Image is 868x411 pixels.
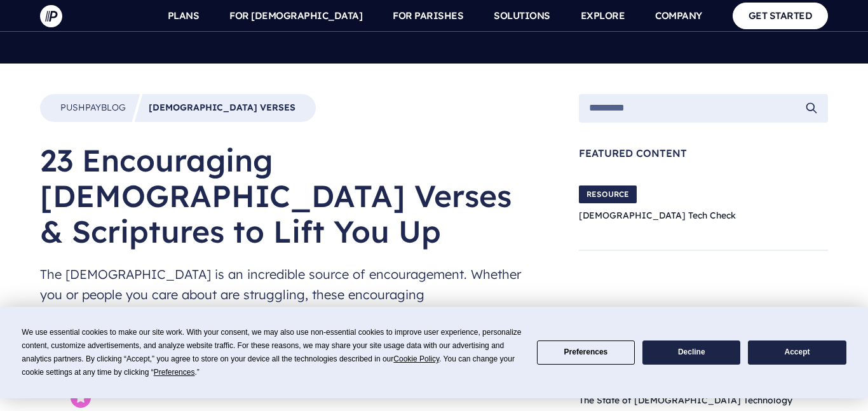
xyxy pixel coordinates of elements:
a: GET STARTED [733,3,829,29]
span: Preferences [154,368,195,377]
h1: 23 Encouraging [DEMOGRAPHIC_DATA] Verses & Scriptures to Lift You Up [40,142,538,249]
button: Accept [748,340,846,365]
a: [DEMOGRAPHIC_DATA] Verses [149,102,295,114]
a: PushpayBlog [60,102,126,114]
a: The State of [DEMOGRAPHIC_DATA] Technology [579,394,792,406]
button: Decline [642,340,740,365]
span: Featured Content [579,148,828,158]
span: The [DEMOGRAPHIC_DATA] is an incredible source of encouragement. Whether you or people you care a... [40,264,538,325]
a: [DEMOGRAPHIC_DATA] Tech Check [579,210,736,221]
span: RESOURCE [579,185,637,203]
span: Pushpay [60,102,101,113]
button: Preferences [537,340,635,365]
div: We use essential cookies to make our site work. With your consent, we may also use non-essential ... [22,326,521,379]
img: Church Tech Check Blog Hero Image [767,173,828,234]
span: Cookie Policy [393,354,439,363]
